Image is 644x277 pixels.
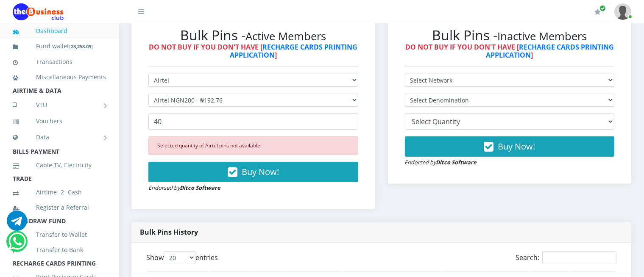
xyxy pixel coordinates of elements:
[13,36,106,56] a: Fund wallet[28,258.09]
[599,5,606,11] span: Renew/Upgrade Subscription
[13,21,106,41] a: Dashboard
[242,166,279,177] span: Buy Now!
[71,43,91,50] b: 28,258.09
[146,251,218,264] label: Show entries
[13,3,64,20] img: Logo
[497,29,587,44] small: Inactive Members
[13,52,106,72] a: Transactions
[594,8,601,15] i: Renew/Upgrade Subscription
[13,127,106,148] a: Data
[13,94,106,116] a: VTU
[245,29,326,44] small: Active Members
[516,251,616,264] label: Search:
[13,183,106,202] a: Airtime -2- Cash
[148,184,220,191] small: Endorsed by
[13,240,106,260] a: Transfer to Bank
[164,251,195,264] select: Showentries
[7,217,27,231] a: Chat for support
[13,155,106,175] a: Cable TV, Electricity
[486,42,614,60] a: RECHARGE CARDS PRINTING APPLICATION
[180,184,220,191] strong: Ditco Software
[13,67,106,87] a: Miscellaneous Payments
[405,158,477,166] small: Endorsed by
[405,136,615,157] button: Buy Now!
[69,43,93,50] small: [ ]
[148,114,358,130] input: Enter Quantity
[140,227,198,237] strong: Bulk Pins History
[13,225,106,244] a: Transfer to Wallet
[542,251,616,264] input: Search:
[148,162,358,182] button: Buy Now!
[230,42,358,60] a: RECHARGE CARDS PRINTING APPLICATION
[13,111,106,131] a: Vouchers
[614,3,631,20] img: User
[149,42,357,60] strong: DO NOT BUY IF YOU DON'T HAVE [ ]
[8,238,26,252] a: Chat for support
[13,198,106,217] a: Register a Referral
[498,141,535,152] span: Buy Now!
[436,158,477,166] strong: Ditco Software
[405,27,615,43] h2: Bulk Pins -
[148,27,358,43] h2: Bulk Pins -
[405,42,614,60] strong: DO NOT BUY IF YOU DON'T HAVE [ ]
[148,136,358,155] div: Selected quantity of Airtel pins not available!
